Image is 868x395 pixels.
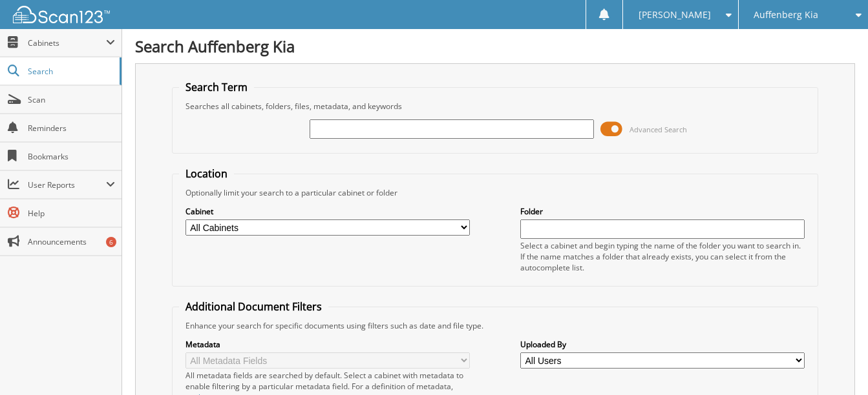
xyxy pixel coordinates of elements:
legend: Search Term [179,80,254,94]
span: Search [28,66,113,77]
span: Announcements [28,236,115,247]
div: Enhance your search for specific documents using filters such as date and file type. [179,320,812,331]
span: Cabinets [28,37,106,48]
div: Searches all cabinets, folders, files, metadata, and keywords [179,101,812,112]
span: Help [28,208,115,219]
legend: Additional Document Filters [179,299,328,314]
div: Optionally limit your search to a particular cabinet or folder [179,187,812,198]
label: Folder [520,206,805,217]
div: Select a cabinet and begin typing the name of the folder you want to search in. If the name match... [520,240,805,273]
span: [PERSON_NAME] [639,11,711,19]
span: Reminders [28,123,115,134]
span: Auffenberg Kia [754,11,818,19]
label: Uploaded By [520,339,805,350]
span: Scan [28,94,115,105]
span: User Reports [28,179,106,190]
img: scan123-logo-white.svg [13,6,110,23]
label: Metadata [185,339,470,350]
iframe: Chat Widget [803,333,868,395]
span: Advanced Search [630,125,687,134]
h1: Search Auffenberg Kia [135,35,855,57]
label: Cabinet [185,206,470,217]
legend: Location [179,167,234,181]
span: Bookmarks [28,151,115,162]
div: 6 [106,237,116,247]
